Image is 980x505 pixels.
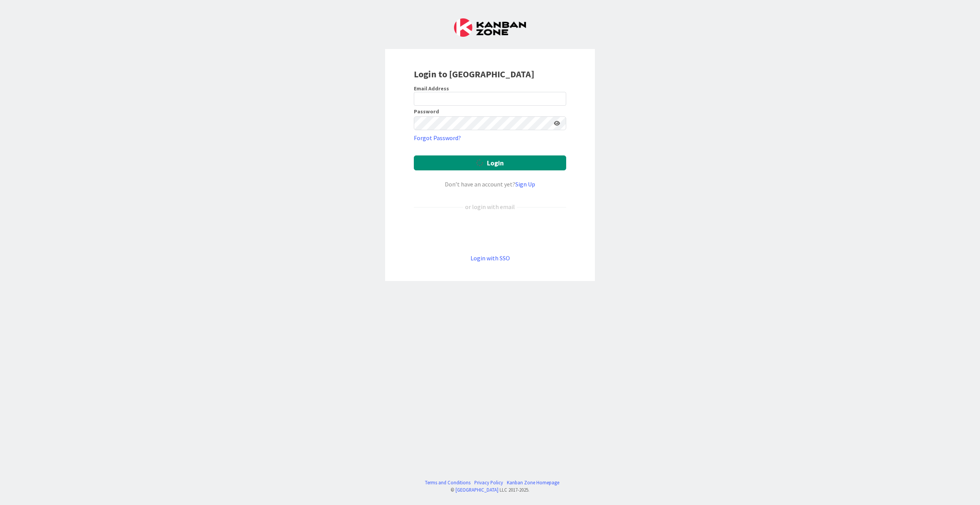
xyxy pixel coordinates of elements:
div: © LLC 2017- 2025 . [421,486,559,494]
a: Login with SSO [470,254,510,262]
a: [GEOGRAPHIC_DATA] [456,487,498,493]
b: Login to [GEOGRAPHIC_DATA] [414,68,534,80]
a: Terms and Conditions [425,479,470,486]
a: Sign Up [515,180,535,188]
iframe: Sign in with Google Button [410,224,570,241]
div: Don’t have an account yet? [414,180,566,189]
img: Kanban Zone [454,18,526,37]
label: Email Address [414,85,449,92]
label: Password [414,109,439,114]
a: Privacy Policy [474,479,503,486]
div: or login with email [463,202,517,211]
a: Forgot Password? [414,133,461,142]
a: Kanban Zone Homepage [507,479,559,486]
button: Login [414,155,566,170]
